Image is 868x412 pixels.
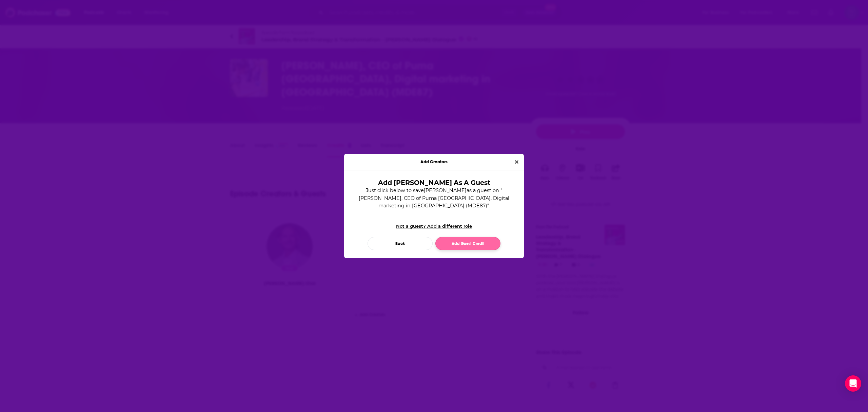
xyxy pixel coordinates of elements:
p: Just click below to save [PERSON_NAME] as a guest on "[PERSON_NAME], CEO of Puma [GEOGRAPHIC_DATA... [352,187,516,209]
button: Close [512,158,521,166]
div: Open Intercom Messenger [845,375,861,392]
div: Add Creators [344,154,524,170]
a: Not a guest? Add a different role [352,223,516,234]
button: Back [368,237,433,250]
h3: Add [PERSON_NAME] As A Guest [363,179,505,187]
button: Add Guest Credit [435,237,500,250]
